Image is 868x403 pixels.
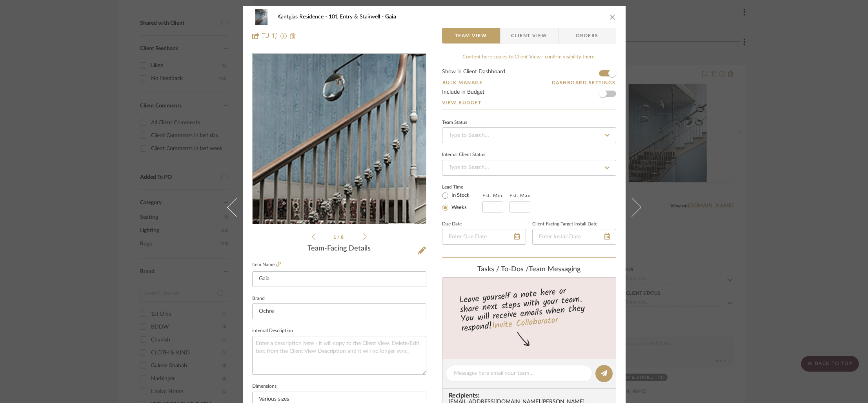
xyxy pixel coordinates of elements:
img: 98fad32d-7ad3-47e4-9c44-ea75e5066a9d_436x436.jpg [271,54,407,224]
span: 8 [341,235,345,240]
button: Dashboard Settings [551,79,616,86]
div: Content here copies to Client View - confirm visibility there. [442,53,616,61]
label: Lead Time [442,183,482,191]
label: Internal Description [252,329,293,333]
label: Client-Facing Target Install Date [532,222,597,226]
img: Remove from project [290,33,296,39]
label: In Stock [450,192,469,199]
button: Bulk Manage [442,79,483,86]
div: Internal Client Status [442,153,485,157]
label: Dimensions [252,385,277,388]
span: Kantgias Residence [277,14,329,20]
input: Enter Due Date [442,229,526,245]
img: 98fad32d-7ad3-47e4-9c44-ea75e5066a9d_48x40.jpg [252,9,271,25]
span: Team View [455,28,487,44]
div: Leave yourself a note here or share next steps with your team. You will receive emails when they ... [441,283,617,335]
input: Type to Search… [442,127,616,143]
span: Gaia [385,14,396,20]
mat-radio-group: Select item type [442,191,482,212]
a: View Budget [442,100,616,106]
div: team Messaging [442,265,616,274]
label: Due Date [442,222,462,226]
a: Invite Collaborator [491,314,558,333]
span: Orders [567,28,607,44]
span: Client View [511,28,547,44]
input: Enter Brand [252,303,426,319]
input: Type to Search… [442,160,616,176]
span: / [337,235,341,240]
div: Team Status [442,121,467,125]
input: Enter Item Name [252,271,426,287]
label: Brand [252,297,265,301]
span: Tasks / To-Dos / [477,266,529,273]
span: 1 [333,235,337,240]
div: 0 [253,54,426,224]
label: Weeks [450,204,467,211]
span: Recipients: [449,392,613,399]
label: Item Name [252,261,281,268]
label: Est. Min [482,193,502,198]
button: close [609,13,616,20]
div: Team-Facing Details [252,245,426,253]
input: Enter Install Date [532,229,616,245]
label: Est. Max [510,193,530,198]
span: 101 Entry & Stairwell [329,14,385,20]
